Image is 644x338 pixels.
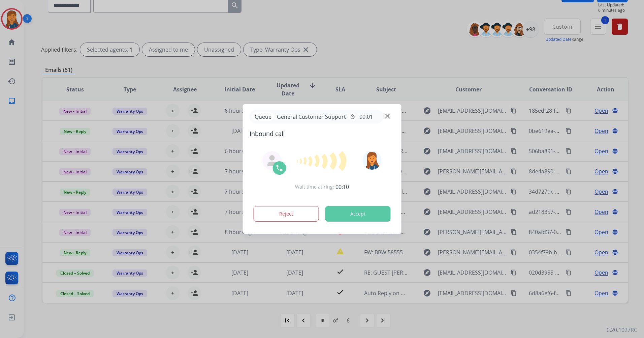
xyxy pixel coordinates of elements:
[607,326,637,334] p: 0.20.1027RC
[252,112,274,121] p: Queue
[267,155,278,166] img: agent-avatar
[362,151,381,170] img: avatar
[254,206,319,222] button: Reject
[250,129,395,138] span: Inbound call
[274,113,349,121] span: General Customer Support
[385,114,390,119] img: close-button
[350,114,355,119] mat-icon: timer
[359,113,373,121] span: 00:01
[325,206,391,222] button: Accept
[276,164,284,172] img: call-icon
[295,184,334,190] span: Wait time at ring:
[335,183,349,191] span: 00:10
